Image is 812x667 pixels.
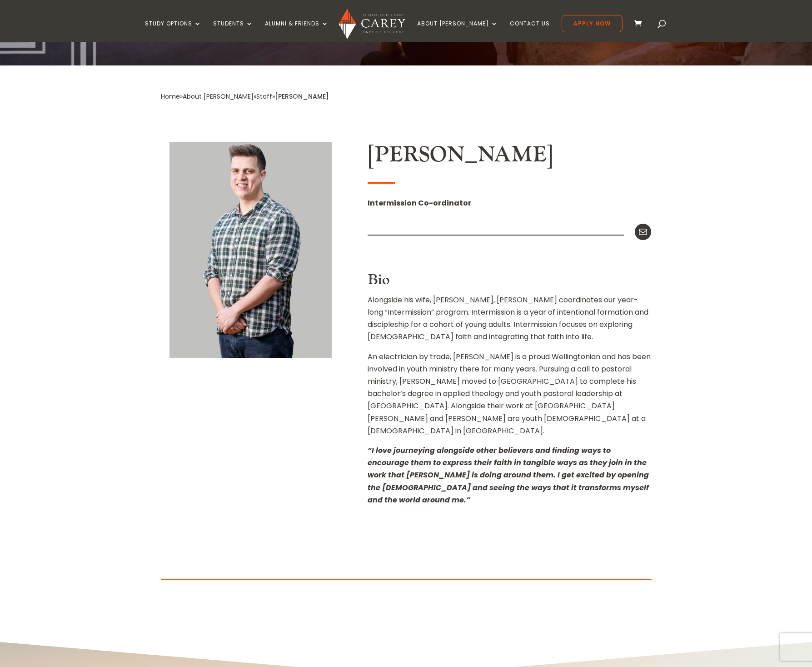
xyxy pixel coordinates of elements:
[256,92,272,101] a: Staff
[339,9,405,39] img: Carey Baptist College
[275,90,329,103] div: [PERSON_NAME]
[368,271,651,293] h3: Bio
[368,294,651,351] p: Alongside his wife, [PERSON_NAME], [PERSON_NAME] coordinates our year-long “Intermission” program...
[562,15,623,32] a: Apply Now
[145,20,201,42] a: Study Options
[161,92,180,101] a: Home
[417,20,498,42] a: About [PERSON_NAME]
[265,20,329,42] a: Alumni & Friends
[183,92,254,101] a: About [PERSON_NAME]
[368,445,649,505] em: “I love journeying alongside other believers and finding ways to encourage them to express their ...
[368,351,651,444] p: An electrician by trade, [PERSON_NAME] is a proud Wellingtonian and has been involved in youth mi...
[213,20,253,42] a: Students
[368,198,471,208] strong: Intermission Co-ordinator
[169,142,332,358] img: Daniel Cuttriss_600x800
[368,142,651,173] h2: [PERSON_NAME]
[510,20,550,42] a: Contact Us
[161,90,275,103] div: » » »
